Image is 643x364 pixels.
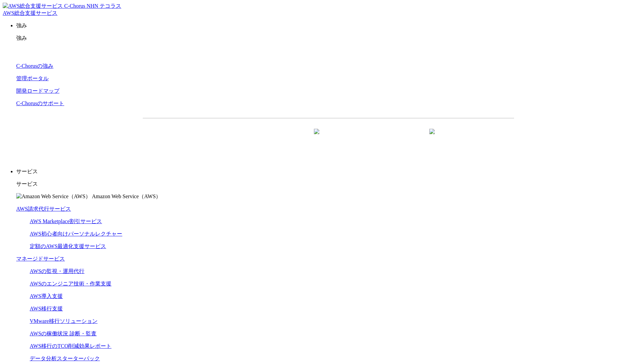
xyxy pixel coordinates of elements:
a: VMware移行ソリューション [30,318,98,324]
p: 強み [16,35,640,42]
p: サービス [16,168,640,175]
a: 資料を請求する [216,129,325,146]
a: 定額のAWS最適化支援サービス [30,243,106,249]
a: C-Chorusのサポート [16,100,64,106]
a: まずは相談する [332,129,440,146]
a: データ分析スターターパック [30,356,100,361]
a: AWSの稼働状況 診断・監査 [30,331,97,336]
span: Amazon Web Service（AWS） [92,193,161,199]
a: マネージドサービス [16,256,65,262]
a: 管理ポータル [16,75,49,81]
p: サービス [16,181,640,188]
img: 矢印 [429,129,435,146]
img: Amazon Web Service（AWS） [16,193,91,200]
a: AWS総合支援サービス C-Chorus NHN テコラスAWS総合支援サービス [3,3,121,16]
a: 開発ロードマップ [16,88,59,94]
a: AWS初心者向けパーソナルレクチャー [30,231,122,237]
img: AWS総合支援サービス C-Chorus [3,3,85,10]
a: AWS導入支援 [30,293,63,299]
img: 矢印 [314,129,319,146]
a: AWSの監視・運用代行 [30,268,84,274]
a: AWS請求代行サービス [16,206,71,212]
a: AWS Marketplace割引サービス [30,218,102,224]
a: AWS移行支援 [30,306,63,311]
a: C-Chorusの強み [16,63,53,69]
a: AWSのエンジニア技術・作業支援 [30,281,111,286]
p: 強み [16,22,640,29]
a: AWS移行のTCO削減効果レポート [30,343,111,349]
